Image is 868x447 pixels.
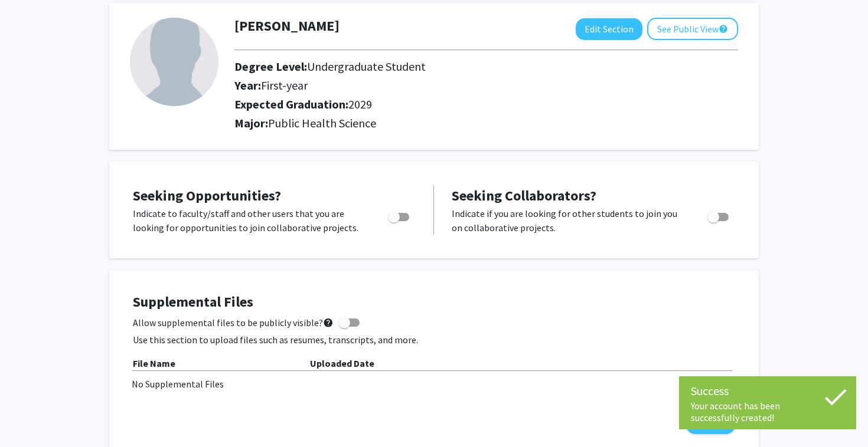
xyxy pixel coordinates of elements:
h2: Expected Graduation: [234,97,672,111]
h2: Year: [234,78,672,93]
h2: Major: [234,116,738,130]
h4: Supplemental Files [133,294,735,311]
b: Uploaded Date [310,357,374,369]
span: Allow supplemental files to be publicly visible? [133,315,334,330]
p: Indicate if you are looking for other students to join you on collaborative projects. [452,206,685,235]
p: Use this section to upload files such as resumes, transcripts, and more. [133,333,735,347]
img: Profile Picture [130,18,218,106]
span: Seeking Opportunities? [133,186,281,205]
div: No Supplemental Files [132,377,736,391]
span: 2029 [348,97,372,111]
p: Indicate to faculty/staff and other users that you are looking for opportunities to join collabor... [133,206,366,235]
span: Public Health Science [268,116,376,130]
button: Edit Section [576,18,642,40]
iframe: Chat [9,394,50,438]
mat-icon: help [323,315,334,330]
span: Undergraduate Student [307,59,426,74]
span: First-year [261,78,308,93]
span: Seeking Collaborators? [452,186,596,205]
button: See Public View [647,18,738,40]
h2: Degree Level: [234,60,672,74]
div: Your account has been successfully created! [691,400,844,423]
h1: [PERSON_NAME] [234,18,340,35]
div: Success [691,382,844,400]
mat-icon: help [719,22,728,36]
div: Toggle [703,206,735,224]
b: File Name [133,357,175,369]
div: Toggle [383,206,416,224]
